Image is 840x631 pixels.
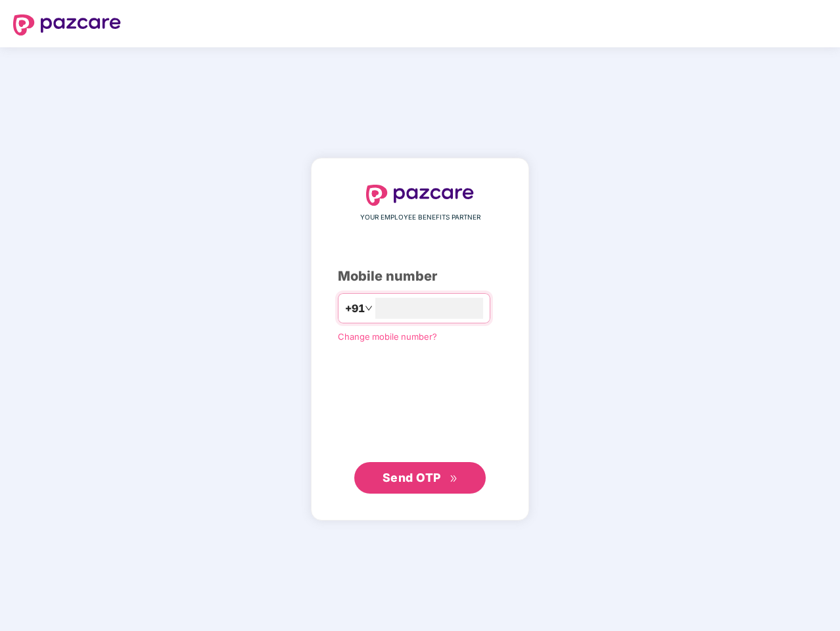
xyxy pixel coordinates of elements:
[354,462,486,494] button: Send OTPdouble-right
[383,471,441,484] span: Send OTP
[13,14,121,35] img: logo
[450,475,458,483] span: double-right
[365,304,373,312] span: down
[338,266,502,287] div: Mobile number
[360,212,480,223] span: YOUR EMPLOYEE BENEFITS PARTNER
[366,185,474,206] img: logo
[345,300,365,317] span: +91
[338,331,437,342] a: Change mobile number?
